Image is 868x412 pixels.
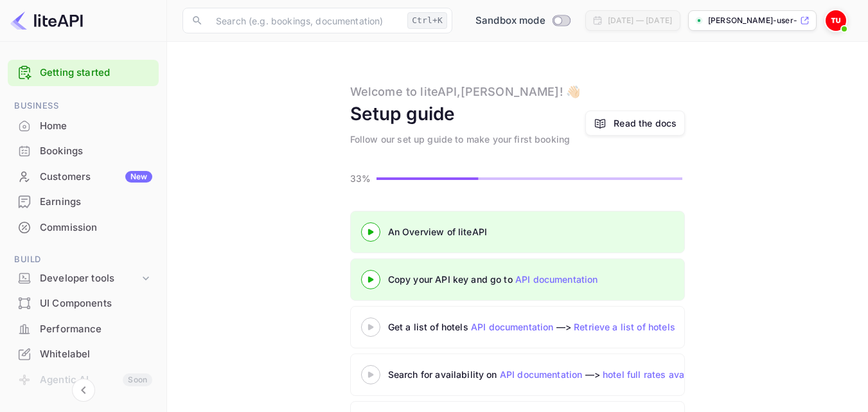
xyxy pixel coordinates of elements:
span: Build [8,253,159,267]
a: CustomersNew [8,165,159,188]
div: New [125,171,152,183]
p: 33% [350,172,373,185]
img: Thierry User [826,10,846,31]
button: Collapse navigation [72,379,95,402]
div: Copy your API key and go to [388,273,709,286]
div: Switch to Production mode [470,13,575,28]
div: Earnings [40,195,152,210]
div: UI Components [8,291,159,316]
div: Performance [40,322,152,337]
div: Developer tools [8,267,159,290]
div: Ctrl+K [407,12,447,29]
div: Commission [40,220,152,235]
div: Home [40,119,152,134]
span: Business [8,99,159,113]
div: Follow our set up guide to make your first booking [350,132,571,146]
a: API documentation [471,321,554,332]
div: Bookings [40,144,152,159]
div: Whitelabel [40,347,152,362]
div: Get a list of hotels —> [388,320,709,334]
a: hotel full rates availability [603,369,717,380]
a: Whitelabel [8,342,159,366]
div: [DATE] — [DATE] [608,15,672,26]
span: Sandbox mode [475,13,545,28]
div: Search for availability on —> [388,368,838,381]
a: Getting started [40,66,152,80]
img: LiteAPI logo [10,10,83,31]
div: Commission [8,215,159,240]
a: Bookings [8,139,159,163]
div: CustomersNew [8,165,159,190]
div: Bookings [8,139,159,164]
a: Home [8,114,159,138]
div: Whitelabel [8,342,159,367]
a: UI Components [8,291,159,315]
a: Earnings [8,190,159,213]
div: Setup guide [350,100,456,127]
input: Search (e.g. bookings, documentation) [208,8,402,33]
div: Welcome to liteAPI, [PERSON_NAME] ! 👋🏻 [350,83,580,100]
div: Performance [8,317,159,342]
a: Performance [8,317,159,341]
div: An Overview of liteAPI [388,225,709,238]
a: Read the docs [585,111,685,136]
a: API documentation [515,274,598,285]
a: Commission [8,215,159,239]
p: [PERSON_NAME]-user-4gqow.nui... [708,15,797,26]
div: Home [8,114,159,139]
div: Getting started [8,60,159,86]
a: API documentation [500,369,583,380]
a: Read the docs [614,116,677,130]
div: Developer tools [40,271,139,286]
div: UI Components [40,296,152,311]
div: Customers [40,170,152,184]
a: Retrieve a list of hotels [574,321,675,332]
div: Earnings [8,190,159,215]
